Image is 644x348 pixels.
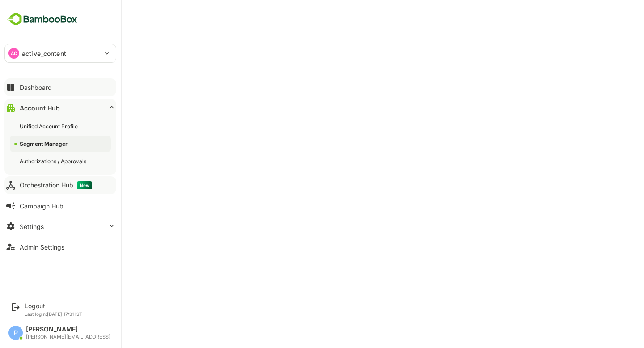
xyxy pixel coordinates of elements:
[25,311,82,317] p: Last login: [DATE] 17:31 IST
[4,217,116,235] button: Settings
[26,334,110,340] div: [PERSON_NAME][EMAIL_ADDRESS]
[20,157,88,165] div: Authorizations / Approvals
[4,99,116,117] button: Account Hub
[25,302,82,310] div: Logout
[26,326,110,333] div: [PERSON_NAME]
[20,223,44,230] div: Settings
[20,123,80,130] div: Unified Account Profile
[8,48,19,59] div: AC
[20,202,64,210] div: Campaign Hub
[20,104,60,112] div: Account Hub
[4,176,116,194] button: Orchestration HubNew
[8,326,23,340] div: P
[4,11,80,28] img: BambooboxFullLogoMark.5f36c76dfaba33ec1ec1367b70bb1252.svg
[4,197,116,215] button: Campaign Hub
[20,181,92,189] div: Orchestration Hub
[20,84,52,91] div: Dashboard
[4,238,116,256] button: Admin Settings
[20,243,64,251] div: Admin Settings
[5,44,116,62] div: ACactive_content
[20,140,69,148] div: Segment Manager
[4,78,116,96] button: Dashboard
[22,49,66,58] p: active_content
[77,181,92,189] span: New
